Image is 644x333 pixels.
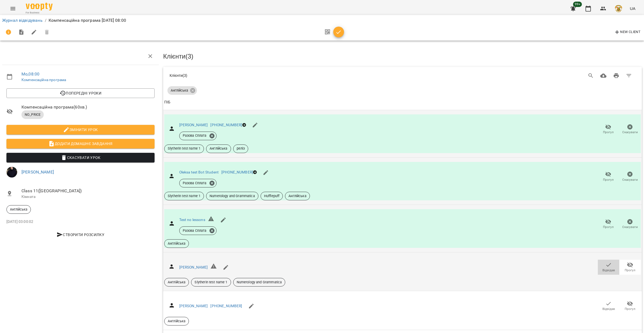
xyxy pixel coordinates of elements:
span: Англійська [164,319,189,324]
a: Oleksa test Bot Student [179,170,219,174]
span: Змінити урок [11,126,150,133]
button: Попередні уроки [6,88,155,98]
button: Прогул [619,260,641,275]
a: [PERSON_NAME] [179,304,208,308]
span: 99+ [573,2,582,7]
div: Разова Сплата [179,179,217,187]
div: Англійська [6,205,31,214]
h6: Невірний формат телефону ${ phone } [210,263,217,272]
div: Англійська [167,86,197,95]
div: Разова Сплата [179,132,217,140]
span: ПІБ [164,99,641,106]
nav: breadcrumb [2,17,642,24]
a: Компенсаційна програма [21,78,66,82]
span: New Client [614,29,641,35]
button: Створити розсилку [6,230,155,240]
button: Друк [610,69,623,82]
span: Англійська [206,146,230,151]
span: Прогул [603,178,614,182]
span: Slytherin test name 1 [164,194,204,198]
button: Завантажити CSV [597,69,610,82]
span: Скасувати Урок [11,154,150,161]
span: Прогул [603,130,614,135]
span: Slytherin test name 1 [191,280,230,285]
button: Прогул [597,217,619,232]
p: Компенсаційна програма [DATE] 08:00 [49,17,126,24]
span: Numerology and Grammatica [206,194,258,198]
button: Додати домашнє завдання [6,139,155,149]
button: Прогул [597,122,619,137]
span: Англійська [285,194,309,198]
span: Англійська [167,88,191,93]
button: Скасувати [619,122,641,137]
button: Змінити урок [6,125,155,135]
button: Скасувати Урок [6,153,155,162]
img: ad7e999b06c9aeaf2ae83e880ee3e2bd.jpg [6,167,17,178]
span: Англійська [164,241,189,246]
a: [PHONE_NUMBER] [210,304,242,308]
button: Прогул [619,299,641,314]
span: Англійська [164,280,189,285]
span: For Business [26,11,53,15]
a: Журнал відвідувань [2,18,43,23]
button: Фільтр [623,69,635,82]
button: Menu [6,2,19,15]
span: Створити розсилку [9,231,152,238]
a: [PHONE_NUMBER] [221,170,253,174]
div: Разова Сплата [179,226,217,235]
li: / [45,17,46,24]
a: [PERSON_NAME] [179,265,208,269]
span: Прогул [625,268,635,273]
p: Кімната [21,194,155,200]
button: Відвідав [598,260,619,275]
span: реліз [233,146,248,151]
span: Slytherin test name 1 [164,146,204,151]
div: Клієнти ( 3 ) [170,73,386,78]
span: Англійська [7,207,31,212]
a: Test no lessons [179,218,205,222]
div: Sort [164,99,170,106]
h6: Невірний формат телефону ${ phone } [208,216,214,224]
span: Numerology and Grammatica [233,280,285,285]
span: Class 11([GEOGRAPHIC_DATA]) [21,188,155,194]
span: Відвідав [602,307,615,311]
span: Прогул [625,307,635,311]
span: Разова Сплата [180,181,211,186]
span: Відвідав [602,268,615,273]
div: ПІБ [164,99,170,106]
span: Скасувати [622,225,638,229]
span: Компенсаційна програма ( 60 хв. ) [21,104,155,110]
span: UA [630,6,635,11]
img: Voopty Logo [26,3,53,10]
button: Скасувати [619,169,641,184]
span: Разова Сплата [180,228,211,233]
span: NO_PRICE [21,112,44,117]
span: Hufflepuff [261,194,283,198]
span: Скасувати [622,178,638,182]
button: Відвідав [598,299,619,314]
button: New Client [613,28,642,37]
button: UA [628,3,638,13]
div: Table Toolbar [163,67,642,84]
p: [DATE] 03:00:02 [6,219,155,225]
span: Прогул [603,225,614,229]
a: [PERSON_NAME] [179,123,208,127]
a: [PERSON_NAME] [21,169,54,175]
span: Разова Сплата [180,133,211,138]
a: [PHONE_NUMBER] [210,123,242,127]
img: e4fadf5fdc8e1f4c6887bfc6431a60f1.png [615,5,622,12]
a: Mo , 08:00 [21,71,39,77]
span: Скасувати [622,130,638,135]
span: Додати домашнє завдання [11,140,150,147]
span: Попередні уроки [11,90,150,96]
button: Search [584,69,597,82]
button: Скасувати [619,217,641,232]
button: Прогул [597,169,619,184]
h3: Клієнти ( 3 ) [163,53,642,60]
